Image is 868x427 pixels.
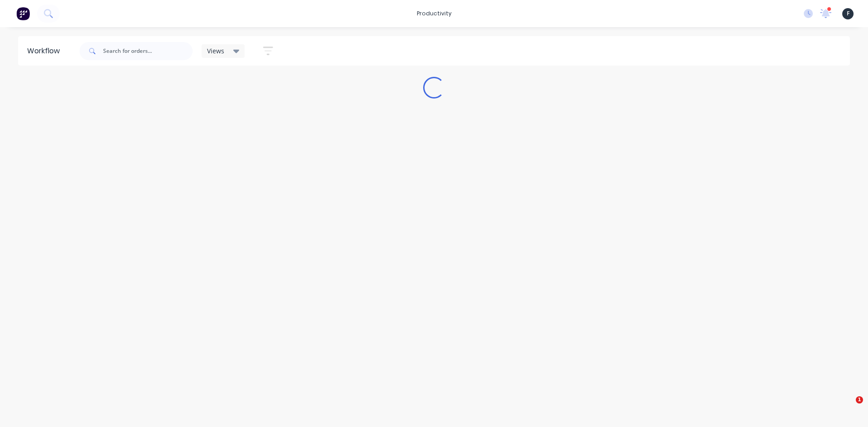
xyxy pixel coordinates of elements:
[103,42,193,60] input: Search for orders...
[837,396,859,418] iframe: Intercom live chat
[16,7,30,20] img: Factory
[207,46,224,56] span: Views
[412,7,456,20] div: productivity
[27,46,64,56] div: Workflow
[856,396,863,404] span: 1
[847,9,849,18] span: F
